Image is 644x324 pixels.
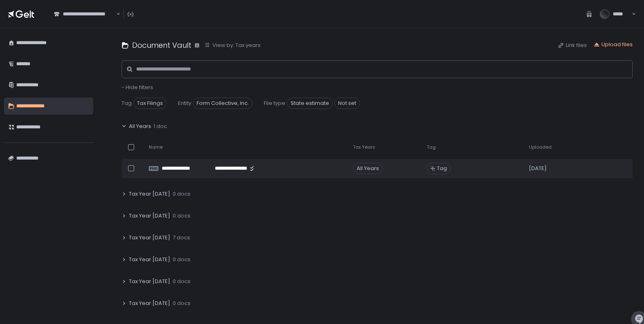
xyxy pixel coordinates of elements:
button: Link files [558,42,587,49]
h1: Document Vault [132,40,191,51]
span: Tax Year [DATE] [129,190,170,198]
span: 0 docs [173,278,190,285]
span: [DATE] [529,165,547,172]
span: Tax Year [DATE] [129,300,170,307]
span: - Hide filters [122,83,153,91]
div: Search for option [49,6,120,23]
button: - Hide filters [122,84,153,91]
span: Tag [437,165,447,172]
span: Form Collective, Inc. [193,98,252,109]
span: All Years [129,123,151,130]
span: 1 doc [154,123,167,130]
span: 0 docs [173,212,190,220]
span: Uploaded [529,144,552,150]
span: Tag [122,100,132,107]
span: Tax Year [DATE] [129,278,170,285]
span: File type [264,100,285,107]
span: Tax Filings [133,98,167,109]
span: State estimate [287,98,333,109]
span: Tax Year [DATE] [129,234,170,241]
input: Search for option [115,10,116,18]
span: Tax Years [353,144,375,150]
button: Upload files [593,41,633,48]
span: Entity [178,100,191,107]
span: 7 docs [173,234,190,241]
span: Name [149,144,163,150]
span: 0 docs [173,190,190,198]
span: 0 docs [173,300,190,307]
span: Tag [427,144,436,150]
span: Tax Year [DATE] [129,256,170,263]
div: All Years [353,163,383,174]
span: Tax Year [DATE] [129,212,170,220]
span: 0 docs [173,256,190,263]
button: View by: Tax years [204,42,261,49]
span: Not set [334,98,360,109]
